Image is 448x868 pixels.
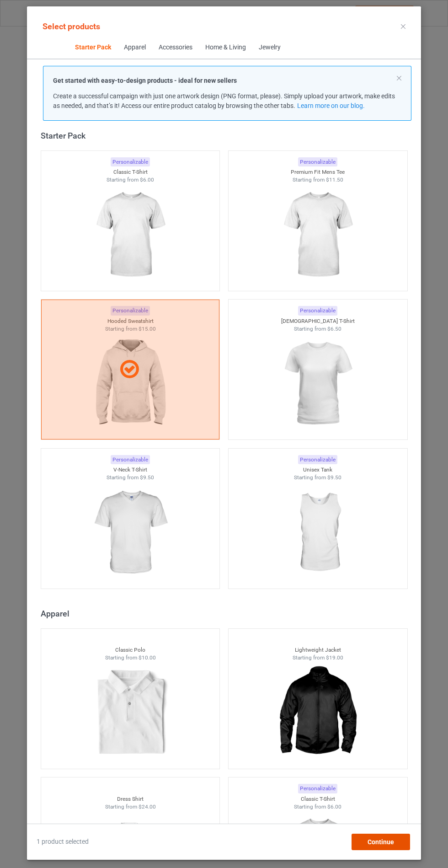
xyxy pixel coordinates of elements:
div: Personalizable [298,784,337,793]
img: regular.jpg [277,662,358,764]
div: Classic T-Shirt [41,168,220,176]
div: Personalizable [111,157,150,167]
img: regular.jpg [277,482,358,584]
span: $6.50 [327,326,341,332]
div: Starter Pack [41,130,412,141]
div: Continue [352,834,410,850]
div: Classic T-Shirt [229,795,407,803]
span: $9.50 [327,474,341,481]
div: Starting from [229,654,407,662]
img: regular.jpg [277,184,358,286]
span: $6.00 [327,804,341,810]
img: regular.jpg [89,662,171,764]
span: $6.00 [140,177,154,183]
div: Jewelry [258,43,280,52]
span: Select products [43,21,100,31]
div: Personalizable [298,157,337,167]
div: Starting from [41,176,220,184]
span: Create a successful campaign with just one artwork design (PNG format, please). Simply upload you... [53,92,395,109]
div: Classic Polo [41,646,220,654]
span: $9.50 [140,474,154,481]
strong: Get started with easy-to-design products - ideal for new sellers [53,77,237,84]
div: Starting from [229,803,407,811]
img: regular.jpg [89,482,171,584]
div: Accessories [158,43,192,52]
div: Starting from [41,474,220,482]
div: Unisex Tank [229,466,407,474]
span: $19.00 [326,654,343,661]
div: [DEMOGRAPHIC_DATA] T-Shirt [229,317,407,325]
div: Personalizable [111,455,150,465]
div: Starting from [229,325,407,333]
div: Starting from [41,654,220,662]
div: V-Neck T-Shirt [41,466,220,474]
span: $24.00 [138,804,155,810]
div: Personalizable [298,455,337,465]
div: Starting from [229,474,407,482]
div: Apparel [41,608,412,619]
div: Starting from [41,803,220,811]
div: Apparel [123,43,145,52]
img: regular.jpg [277,332,358,435]
img: regular.jpg [89,184,171,286]
span: $11.50 [326,177,343,183]
span: 1 product selected [37,837,89,847]
div: Personalizable [298,306,337,316]
a: Learn more on our blog. [297,102,364,109]
span: Continue [368,838,394,846]
div: Lightweight Jacket [229,646,407,654]
div: Dress Shirt [41,795,220,803]
div: Home & Living [205,43,245,52]
span: $10.00 [138,654,155,661]
span: Starter Pack [68,37,117,59]
div: Premium Fit Mens Tee [229,168,407,176]
div: Starting from [229,176,407,184]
